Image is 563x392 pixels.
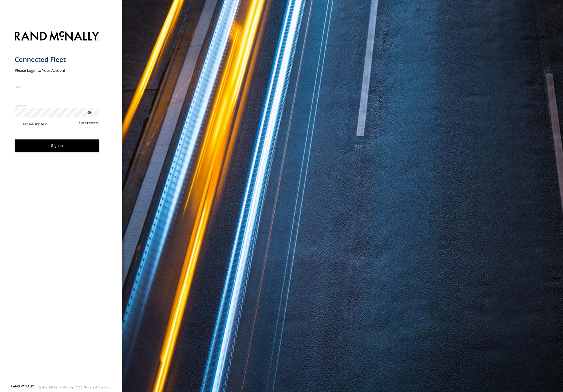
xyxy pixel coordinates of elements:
h1: Connected Fleet [15,55,99,64]
img: Rand McNally [15,30,99,43]
form: main [15,28,107,384]
a: Forgot password? [79,121,99,126]
label: Password [15,104,99,108]
span: Keep me signed in [21,122,47,126]
label: Email [15,85,99,89]
div: ViewPassword [87,110,92,115]
input: Keep me signed in [16,122,19,125]
div: © Copyright 2025 - [60,386,111,389]
a: Visit our Website [11,385,34,390]
a: Terms and Conditions [84,386,111,389]
h2: Please Login to Your Account [15,68,99,73]
button: Sign in [15,139,99,152]
div: Version: 309.01 [38,386,57,389]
